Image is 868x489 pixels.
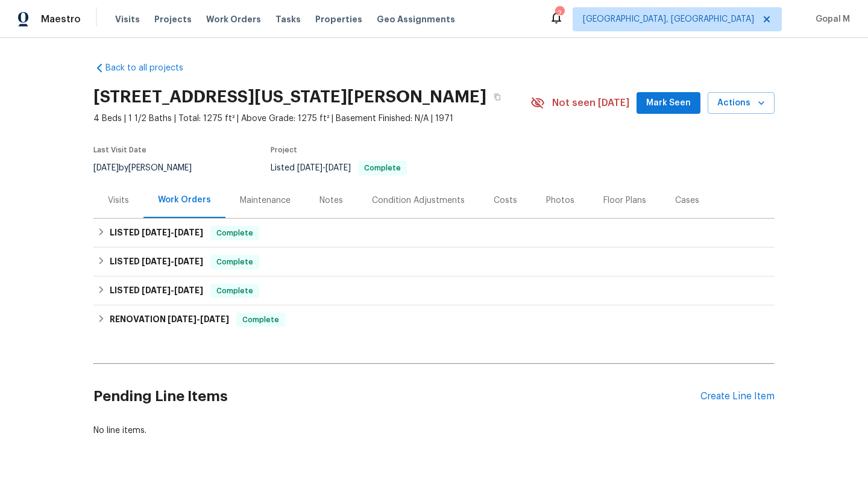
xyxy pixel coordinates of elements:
[174,228,203,237] span: [DATE]
[315,13,362,25] span: Properties
[110,284,203,298] h6: LISTED
[240,195,291,207] div: Maintenance
[297,164,351,172] span: -
[93,369,700,425] h2: Pending Line Items
[212,285,258,297] span: Complete
[717,96,765,111] span: Actions
[108,195,129,207] div: Visits
[811,13,850,25] span: Gopal M
[93,305,775,334] div: RENOVATION [DATE]-[DATE]Complete
[212,256,258,268] span: Complete
[142,286,203,294] span: -
[41,13,81,25] span: Maestro
[637,92,700,114] button: Mark Seen
[206,13,261,25] span: Work Orders
[142,257,203,266] span: -
[93,91,486,103] h2: [STREET_ADDRESS][US_STATE][PERSON_NAME]
[174,286,203,294] span: [DATE]
[93,276,775,305] div: LISTED [DATE]-[DATE]Complete
[275,15,301,23] span: Tasks
[297,164,322,172] span: [DATE]
[110,226,203,240] h6: LISTED
[200,315,229,323] span: [DATE]
[142,228,171,237] span: [DATE]
[372,195,465,207] div: Condition Adjustments
[110,255,203,269] h6: LISTED
[142,228,203,237] span: -
[237,314,284,326] span: Complete
[93,164,119,172] span: [DATE]
[325,164,351,172] span: [DATE]
[271,146,297,154] span: Project
[158,194,211,206] div: Work Orders
[110,313,229,327] h6: RENOVATION
[555,7,564,19] div: 2
[154,13,192,25] span: Projects
[168,315,197,323] span: [DATE]
[319,195,343,207] div: Notes
[700,391,775,402] div: Create Line Item
[93,425,775,437] div: No line items.
[93,161,206,175] div: by [PERSON_NAME]
[552,97,629,109] span: Not seen [DATE]
[583,13,754,25] span: [GEOGRAPHIC_DATA], [GEOGRAPHIC_DATA]
[168,315,229,323] span: -
[174,257,203,266] span: [DATE]
[359,164,406,172] span: Complete
[93,219,775,248] div: LISTED [DATE]-[DATE]Complete
[142,257,171,266] span: [DATE]
[494,195,517,207] div: Costs
[115,13,140,25] span: Visits
[271,164,407,172] span: Listed
[93,62,209,74] a: Back to all projects
[603,195,646,207] div: Floor Plans
[646,96,691,111] span: Mark Seen
[675,195,699,207] div: Cases
[93,248,775,276] div: LISTED [DATE]-[DATE]Complete
[708,92,775,114] button: Actions
[486,86,508,108] button: Copy Address
[377,13,455,25] span: Geo Assignments
[93,146,146,154] span: Last Visit Date
[142,286,171,294] span: [DATE]
[546,195,574,207] div: Photos
[93,113,530,125] span: 4 Beds | 1 1/2 Baths | Total: 1275 ft² | Above Grade: 1275 ft² | Basement Finished: N/A | 1971
[212,227,258,239] span: Complete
